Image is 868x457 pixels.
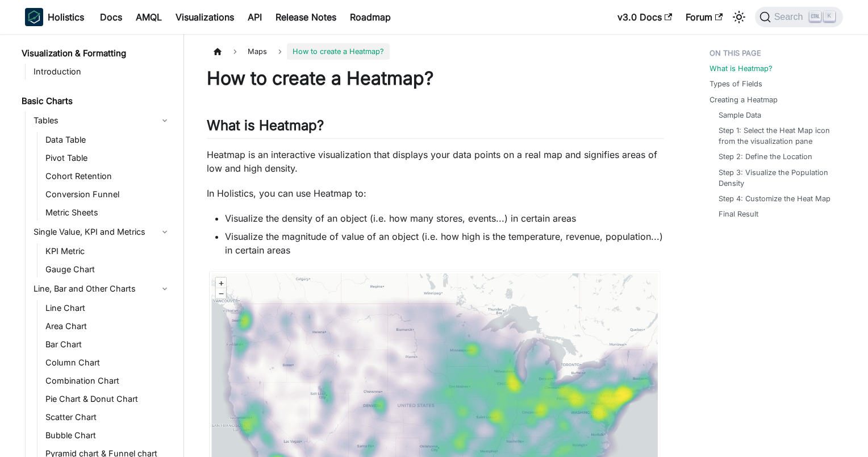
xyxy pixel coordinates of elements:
[710,94,778,105] a: Creating a Heatmap
[42,373,174,389] a: Combination Chart
[18,45,174,61] a: Visualization & Formatting
[42,168,174,184] a: Cohort Retention
[343,8,398,26] a: Roadmap
[30,223,174,241] a: Single Value, KPI and Metrics
[207,148,664,175] p: Heatmap is an interactive visualization that displays your data points on a real map and signifie...
[42,409,174,425] a: Scatter Chart
[42,261,174,277] a: Gauge Chart
[710,78,762,89] a: Types of Fields
[129,8,169,26] a: AMQL
[287,43,390,60] span: How to create a Heatmap?
[42,300,174,316] a: Line Chart
[719,151,812,162] a: Step 2: Define the Location
[207,43,228,60] a: Home page
[42,318,174,334] a: Area Chart
[611,8,679,26] a: v3.0 Docs
[42,391,174,407] a: Pie Chart & Donut Chart
[242,43,273,60] span: Maps
[42,355,174,371] a: Column Chart
[730,8,748,26] button: Switch between dark and light mode (currently light mode)
[42,186,174,202] a: Conversion Funnel
[241,8,269,26] a: API
[719,167,832,189] a: Step 3: Visualize the Population Density
[719,209,758,219] a: Final Result
[207,67,664,90] h1: How to create a Heatmap?
[30,111,174,130] a: Tables
[225,230,664,257] li: Visualize the magnitude of value of an object (i.e. how high is the temperature, revenue, populat...
[42,150,174,166] a: Pivot Table
[25,8,84,26] a: HolisticsHolistics
[169,8,241,26] a: Visualizations
[14,34,184,457] nav: Docs sidebar
[755,7,843,27] button: Search (Ctrl+K)
[719,125,832,147] a: Step 1: Select the Heat Map icon from the visualization pane
[679,8,729,26] a: Forum
[30,64,174,80] a: Introduction
[710,63,773,74] a: What is Heatmap?
[207,43,664,60] nav: Breadcrumbs
[207,117,664,139] h2: What is Heatmap?
[269,8,343,26] a: Release Notes
[225,211,664,225] li: Visualize the density of an object (i.e. how many stores, events...) in certain areas
[207,186,664,200] p: In Holistics, you can use Heatmap to:
[42,132,174,148] a: Data Table
[42,205,174,221] a: Metric Sheets
[25,8,43,26] img: Holistics
[42,243,174,259] a: KPI Metric
[42,336,174,352] a: Bar Chart
[30,280,174,298] a: Line, Bar and Other Charts
[48,10,84,24] b: Holistics
[771,12,810,22] span: Search
[42,427,174,443] a: Bubble Chart
[824,11,835,22] kbd: K
[719,110,761,121] a: Sample Data
[719,193,831,204] a: Step 4: Customize the Heat Map
[18,93,174,109] a: Basic Charts
[93,8,129,26] a: Docs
